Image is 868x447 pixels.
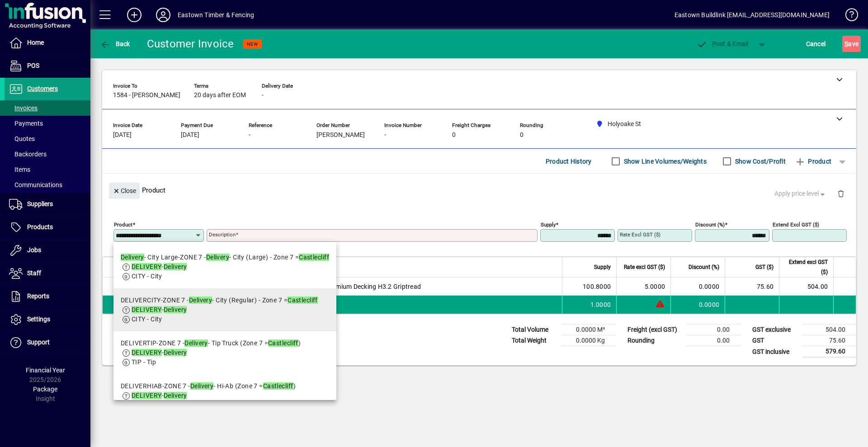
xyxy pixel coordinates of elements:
[692,36,753,52] button: Post & Email
[206,254,230,261] em: Delivery
[623,335,686,346] td: Rounding
[561,335,616,346] td: 0.0000 Kg
[209,231,236,238] mat-label: Description
[830,189,852,198] app-page-header-button: Delete
[839,2,857,31] a: Knowledge Base
[5,100,90,116] a: Invoices
[5,262,90,285] a: Staff
[804,36,828,52] button: Cancel
[9,151,47,158] span: Backorders
[149,7,178,23] button: Profile
[779,278,833,296] td: 504.00
[594,262,611,272] span: Supply
[686,325,741,335] td: 0.00
[670,278,725,296] td: 0.0000
[507,325,561,335] td: Total Volume
[109,183,140,199] button: Close
[27,62,39,69] span: POS
[27,339,50,346] span: Support
[802,325,856,335] td: 504.00
[670,296,725,314] td: 0.0000
[755,262,774,272] span: GST ($)
[546,154,592,169] span: Product History
[541,221,556,228] mat-label: Supply
[712,40,716,47] span: P
[5,177,90,193] a: Communications
[114,221,132,228] mat-label: Product
[33,386,57,393] span: Package
[590,300,611,309] span: 1.0000
[132,263,162,270] em: DELIVERY
[132,392,162,399] em: DELIVERY
[113,92,180,99] span: 1584 - [PERSON_NAME]
[132,263,187,270] span: -
[132,273,162,280] span: CITY - City
[194,92,246,99] span: 20 days after EOM
[189,296,212,304] em: Delivery
[121,296,318,305] div: DELIVERCITY-ZONE 7 - - City (Regular) - Zone 7 =
[583,282,611,291] span: 100.8000
[27,246,41,254] span: Jobs
[164,263,187,270] em: Delivery
[121,339,301,348] div: DELIVERTIP-ZONE 7 - - Tip Truck (Zone 7 = )
[164,306,187,313] em: Delivery
[262,92,264,99] span: -
[5,308,90,331] a: Settings
[623,325,686,335] td: Freight (excl GST)
[5,146,90,162] a: Backorders
[27,223,53,231] span: Products
[842,36,861,52] button: Save
[113,184,136,198] span: Close
[785,257,828,277] span: Extend excl GST ($)
[689,262,719,272] span: Discount (%)
[288,296,318,304] em: Castlecliff
[113,374,336,417] mat-option: DELIVERHIAB-ZONE 7 - Delivery - Hi-Ab (Zone 7 = Castlecliff)
[686,335,741,346] td: 0.00
[107,186,142,194] app-page-header-button: Close
[268,339,298,347] em: Castlecliff
[98,36,132,52] button: Back
[622,157,707,166] label: Show Line Volumes/Weights
[181,132,199,139] span: [DATE]
[27,269,41,277] span: Staff
[802,346,856,358] td: 579.60
[622,282,665,291] div: 5.0000
[696,40,749,47] span: ost & Email
[774,189,827,198] span: Apply price level
[263,382,293,390] em: Castlecliff
[132,349,187,356] span: -
[452,132,456,139] span: 0
[9,135,35,142] span: Quotes
[121,381,296,391] div: DELIVERHIAB-ZONE 7 - - Hi-Ab (Zone 7 = )
[844,40,848,47] span: S
[5,55,90,77] a: POS
[26,367,65,374] span: Financial Year
[5,331,90,354] a: Support
[507,335,561,346] td: Total Weight
[561,325,616,335] td: 0.0000 M³
[725,278,779,296] td: 75.60
[9,166,30,173] span: Items
[132,306,162,313] em: DELIVERY
[316,132,365,139] span: [PERSON_NAME]
[771,186,830,202] button: Apply price level
[113,288,336,331] mat-option: DELIVERCITY-ZONE 7 - Delivery - City (Regular) - Zone 7 = Castlecliff
[132,315,162,323] span: CITY - City
[5,162,90,177] a: Items
[5,32,90,54] a: Home
[830,183,852,204] button: Delete
[164,349,187,356] em: Delivery
[113,132,132,139] span: [DATE]
[748,325,802,335] td: GST exclusive
[5,131,90,146] a: Quotes
[299,254,329,261] em: Castlecliff
[733,157,786,166] label: Show Cost/Profit
[5,239,90,262] a: Jobs
[27,292,49,300] span: Reports
[5,216,90,239] a: Products
[5,285,90,308] a: Reports
[190,382,214,390] em: Delivery
[773,221,819,228] mat-label: Extend excl GST ($)
[132,358,156,366] span: TIP - Tip
[121,253,329,262] div: - City Large-ZONE 7 - - City (Large) - Zone 7 =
